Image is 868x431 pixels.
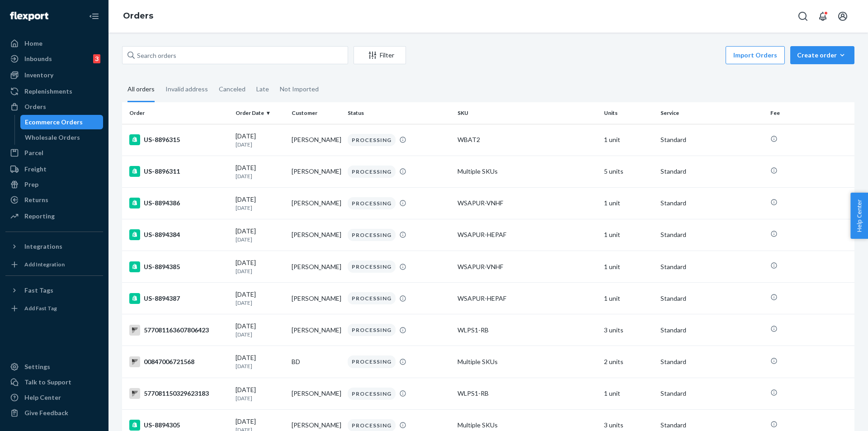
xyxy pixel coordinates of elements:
[5,239,103,254] button: Integrations
[600,102,656,124] th: Units
[24,148,43,157] div: Parcel
[797,51,848,60] div: Create order
[236,362,284,370] p: [DATE]
[24,102,46,111] div: Orders
[600,314,656,346] td: 3 units
[129,261,228,272] div: US-8894385
[236,258,284,275] div: [DATE]
[24,195,48,204] div: Returns
[20,130,104,145] a: Wholesale Orders
[24,39,42,48] div: Home
[256,77,269,101] div: Late
[129,388,228,399] div: 577081150329623183
[129,420,228,431] div: US-8894305
[24,362,50,371] div: Settings
[5,52,103,66] a: Inbounds3
[458,230,597,239] div: WSAPUR-HEPAF
[288,378,344,409] td: [PERSON_NAME]
[129,325,228,336] div: 577081163607806423
[600,346,656,378] td: 2 units
[5,193,103,207] a: Returns
[288,124,344,156] td: [PERSON_NAME]
[348,324,396,336] div: PROCESSING
[657,102,767,124] th: Service
[348,260,396,273] div: PROCESSING
[122,46,348,64] input: Search orders
[288,187,344,219] td: [PERSON_NAME]
[219,77,245,101] div: Canceled
[129,356,228,367] div: 00847006721568
[236,141,284,148] p: [DATE]
[236,385,284,402] div: [DATE]
[123,11,153,21] a: Orders
[5,36,103,51] a: Home
[600,283,656,314] td: 1 unit
[129,166,228,177] div: US-8896311
[5,177,103,192] a: Prep
[236,331,284,338] p: [DATE]
[10,12,48,21] img: Flexport logo
[236,290,284,307] div: [DATE]
[236,353,284,370] div: [DATE]
[458,262,597,271] div: WSAPUR-VNHF
[236,204,284,212] p: [DATE]
[660,230,763,239] p: Standard
[354,46,406,64] button: Filter
[814,7,832,25] button: Open notifications
[348,388,396,400] div: PROCESSING
[127,77,155,102] div: All orders
[236,267,284,275] p: [DATE]
[660,167,763,176] p: Standard
[236,299,284,307] p: [DATE]
[24,180,38,189] div: Prep
[129,293,228,304] div: US-8894387
[25,118,83,127] div: Ecommerce Orders
[20,115,104,129] a: Ecommerce Orders
[660,326,763,335] p: Standard
[660,357,763,366] p: Standard
[129,134,228,145] div: US-8896315
[129,229,228,240] div: US-8894384
[24,212,55,221] div: Reporting
[236,227,284,243] div: [DATE]
[660,135,763,144] p: Standard
[24,71,53,80] div: Inventory
[660,421,763,430] p: Standard
[348,134,396,146] div: PROCESSING
[236,236,284,243] p: [DATE]
[600,156,656,187] td: 5 units
[348,355,396,368] div: PROCESSING
[129,198,228,208] div: US-8894386
[660,199,763,208] p: Standard
[288,219,344,251] td: [PERSON_NAME]
[458,389,597,398] div: WLPS1-RB
[236,322,284,338] div: [DATE]
[600,251,656,283] td: 1 unit
[850,193,868,239] button: Help Center
[348,229,396,241] div: PROCESSING
[354,51,406,60] div: Filter
[288,283,344,314] td: [PERSON_NAME]
[288,251,344,283] td: [PERSON_NAME]
[24,286,53,295] div: Fast Tags
[288,156,344,187] td: [PERSON_NAME]
[458,294,597,303] div: WSAPUR-HEPAF
[24,54,52,63] div: Inbounds
[5,257,103,272] a: Add Integration
[660,262,763,271] p: Standard
[660,389,763,398] p: Standard
[24,304,57,312] div: Add Fast Tag
[236,163,284,180] div: [DATE]
[5,68,103,82] a: Inventory
[5,99,103,114] a: Orders
[93,54,100,63] div: 3
[726,46,785,64] button: Import Orders
[5,390,103,405] a: Help Center
[116,3,160,29] ol: breadcrumbs
[24,260,65,268] div: Add Integration
[236,394,284,402] p: [DATE]
[600,124,656,156] td: 1 unit
[790,46,854,64] button: Create order
[458,199,597,208] div: WSAPUR-VNHF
